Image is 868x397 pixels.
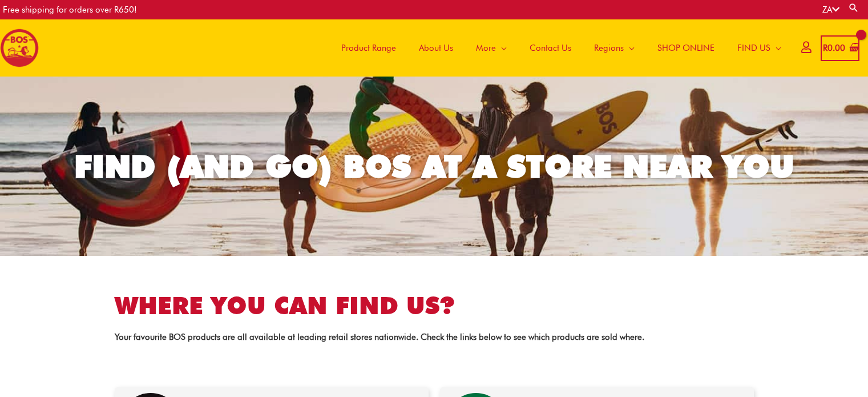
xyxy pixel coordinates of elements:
span: More [476,31,496,65]
span: Contact Us [530,31,571,65]
h2: Where you can find us? [115,290,754,322]
a: More [465,19,518,77]
span: About Us [419,31,453,65]
a: Regions [583,19,646,77]
nav: Site Navigation [321,19,793,77]
a: Product Range [330,19,407,77]
a: SHOP ONLINE [646,19,726,77]
a: Search button [848,2,859,13]
span: FIND US [737,31,770,65]
p: Your favourite BOS products are all available at leading retail stores nationwide. Check the link... [115,333,754,342]
span: Regions [594,31,624,65]
span: Product Range [341,31,396,65]
bdi: 0.00 [823,43,845,53]
a: Contact Us [518,19,583,77]
span: SHOP ONLINE [657,31,714,65]
span: R [823,43,827,53]
div: FIND (AND GO) BOS AT A STORE NEAR YOU [74,151,794,182]
a: About Us [407,19,465,77]
a: ZA [822,5,839,15]
a: View Shopping Cart, empty [821,35,859,61]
